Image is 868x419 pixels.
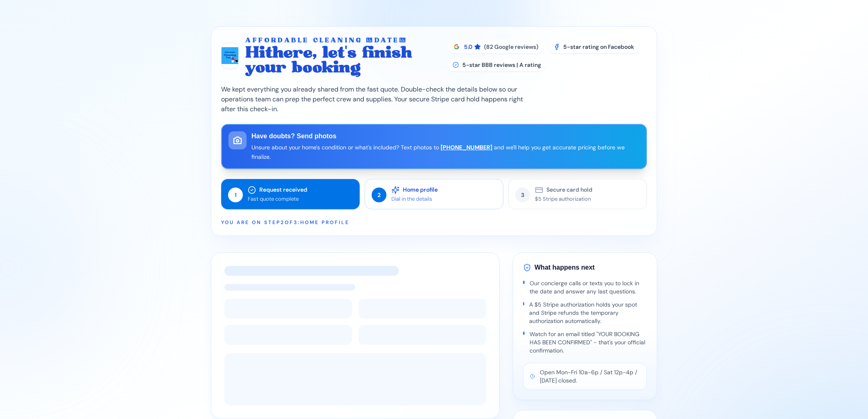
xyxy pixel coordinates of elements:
[515,188,530,202] div: 3
[448,58,546,71] div: 5-star BBB reviews | A rating
[391,196,438,202] p: Dial in the details
[259,186,307,194] p: Request received
[251,131,640,141] h3: Have doubts? Send photos
[464,43,481,51] span: 5.0
[523,300,647,325] li: A $5 Stripe authorization holds your spot and Stripe refunds the temporary authorization automati...
[523,363,647,390] div: Open Mon-Fri 10a-6p / Sat 12p-4p / [DATE] closed.
[245,45,438,75] h1: Hi there , let s finish your booking
[245,37,438,45] p: Affordable Cleaning [DATE]
[372,188,386,202] div: 2
[251,143,640,162] p: Unsure about your home's condition or what's included? Text photos to and we'll help you get accu...
[228,188,243,202] div: 1
[523,279,647,295] li: Our concierge calls or texts you to lock in the date and answer any last questions.
[523,330,647,355] li: Watch for an email titled "YOUR BOOKING HAS BEEN CONFIRMED" - that's your official confirmation.
[548,40,639,53] div: 5-star rating on Facebook
[221,219,647,226] p: You are on step 2 of 3 : Home profile
[221,85,536,114] p: We kept everything you already shared from the fast quote. Double-check the details below so our ...
[441,144,492,151] a: [PHONE_NUMBER]
[535,196,592,202] p: $5 Stripe authorization
[248,196,307,202] p: Fast quote complete
[546,186,592,194] p: Secure card hold
[222,47,238,64] img: Affordable Cleaning Today
[484,43,539,51] span: (82 Google reviews)
[452,43,461,51] img: Google
[403,186,438,194] p: Home profile
[345,42,347,62] span: '
[523,263,647,272] h3: What happens next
